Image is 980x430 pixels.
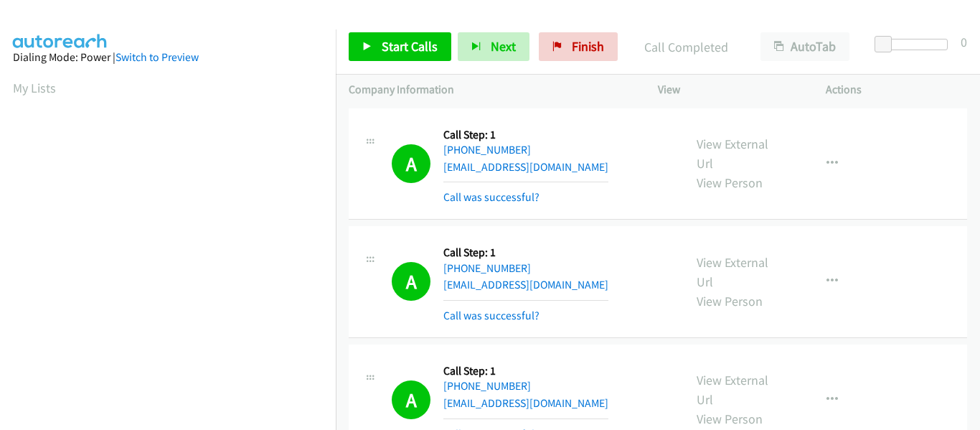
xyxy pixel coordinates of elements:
[13,80,56,96] a: My Lists
[539,32,618,61] a: Finish
[961,32,967,52] div: 0
[392,380,430,419] h1: A
[443,396,608,410] a: [EMAIL_ADDRESS][DOMAIN_NAME]
[697,254,768,290] a: View External Url
[760,32,849,61] button: AutoTab
[392,144,430,183] h1: A
[443,246,608,260] h5: Call Step: 1
[697,293,763,309] a: View Person
[443,160,608,174] a: [EMAIL_ADDRESS][DOMAIN_NAME]
[938,158,980,272] iframe: Resource Center
[443,379,531,393] a: [PHONE_NUMBER]
[443,261,531,275] a: [PHONE_NUMBER]
[443,364,608,378] h5: Call Step: 1
[443,190,540,204] a: Call was successful?
[658,81,800,98] p: View
[697,372,768,408] a: View External Url
[349,81,632,98] p: Company Information
[697,136,768,172] a: View External Url
[13,49,323,66] div: Dialing Mode: Power |
[392,262,430,301] h1: A
[443,278,608,291] a: [EMAIL_ADDRESS][DOMAIN_NAME]
[697,411,763,427] a: View Person
[572,38,604,55] span: Finish
[637,37,735,57] p: Call Completed
[349,32,451,61] a: Start Calls
[116,50,199,64] a: Switch to Preview
[697,174,763,191] a: View Person
[826,81,968,98] p: Actions
[443,309,540,322] a: Call was successful?
[458,32,529,61] button: Next
[443,128,608,142] h5: Call Step: 1
[382,38,438,55] span: Start Calls
[491,38,516,55] span: Next
[443,143,531,156] a: [PHONE_NUMBER]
